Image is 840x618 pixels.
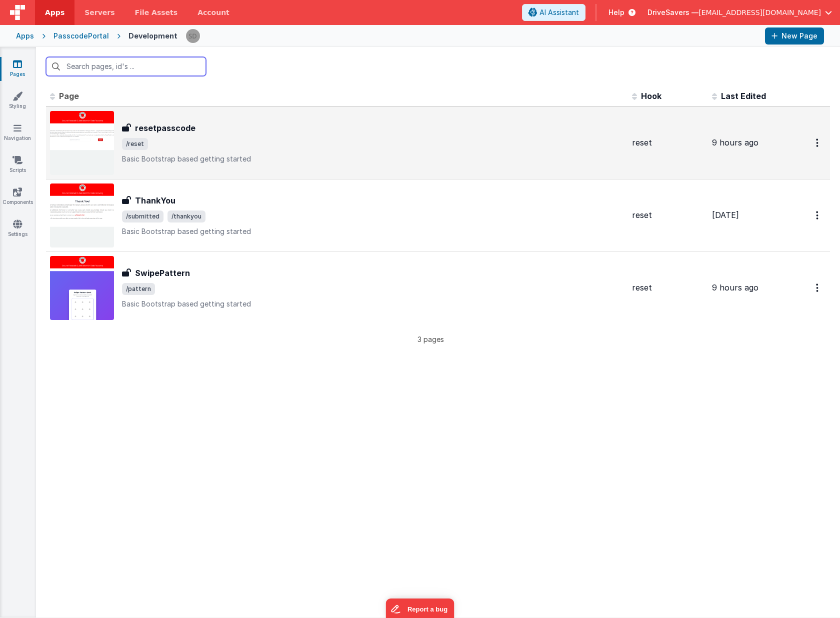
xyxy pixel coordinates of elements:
span: DriveSavers — [647,7,698,17]
span: 9 hours ago [712,282,758,292]
span: [DATE] [712,210,739,220]
p: Basic Bootstrap based getting started [122,299,624,309]
p: Basic Bootstrap based getting started [122,226,624,236]
img: 315f4d8053e16d8177245540504d26c4 [186,29,200,43]
span: /pattern [122,283,155,295]
div: Development [128,31,177,41]
div: Apps [16,31,34,41]
span: Apps [45,7,64,17]
button: New Page [765,27,824,44]
h3: ThankYou [135,194,175,206]
span: Servers [84,7,114,17]
div: PasscodePortal [53,31,109,41]
h3: SwipePattern [135,267,190,279]
span: Page [59,91,79,101]
div: reset [632,137,704,148]
button: Options [810,277,826,298]
span: /reset [122,138,148,150]
p: Basic Bootstrap based getting started [122,154,624,164]
button: AI Assistant [522,4,585,21]
span: Hook [641,91,661,101]
div: reset [632,282,704,293]
button: Options [810,205,826,225]
div: reset [632,209,704,221]
span: 9 hours ago [712,137,758,147]
input: Search pages, id's ... [46,57,206,76]
button: Options [810,132,826,153]
span: Help [608,7,624,17]
span: [EMAIL_ADDRESS][DOMAIN_NAME] [698,7,821,17]
p: 3 pages [46,334,815,344]
span: AI Assistant [539,7,579,17]
span: Last Edited [721,91,766,101]
h3: resetpasscode [135,122,195,134]
button: DriveSavers — [EMAIL_ADDRESS][DOMAIN_NAME] [647,7,832,17]
span: /thankyou [167,210,205,222]
span: /submitted [122,210,163,222]
span: File Assets [135,7,178,17]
